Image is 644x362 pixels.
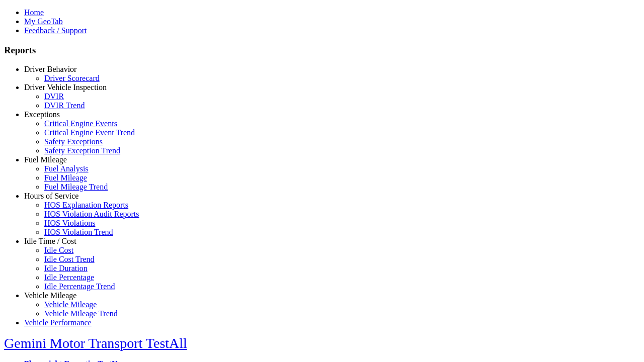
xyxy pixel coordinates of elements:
[24,318,92,327] a: Vehicle Performance
[44,74,100,82] a: Driver Scorecard
[24,65,76,73] a: Driver Behavior
[4,45,640,56] h3: Reports
[44,273,94,282] a: Idle Percentage
[44,146,120,155] a: Safety Exception Trend
[44,201,128,209] a: HOS Explanation Reports
[44,119,117,128] a: Critical Engine Events
[44,92,64,101] a: DVIR
[24,26,87,35] a: Feedback / Support
[44,183,108,191] a: Fuel Mileage Trend
[24,291,76,300] a: Vehicle Mileage
[44,164,89,173] a: Fuel Analysis
[24,192,78,200] a: Hours of Service
[44,228,113,236] a: HOS Violation Trend
[24,83,107,92] a: Driver Vehicle Inspection
[44,137,103,146] a: Safety Exceptions
[24,110,60,119] a: Exceptions
[44,210,139,218] a: HOS Violation Audit Reports
[4,335,187,351] a: Gemini Motor Transport TestAll
[44,219,95,227] a: HOS Violations
[44,309,118,318] a: Vehicle Mileage Trend
[24,237,76,245] a: Idle Time / Cost
[44,246,73,254] a: Idle Cost
[44,173,87,182] a: Fuel Mileage
[44,264,88,273] a: Idle Duration
[44,255,95,263] a: Idle Cost Trend
[44,300,97,309] a: Vehicle Mileage
[24,17,63,26] a: My GeoTab
[44,128,135,137] a: Critical Engine Event Trend
[24,155,67,164] a: Fuel Mileage
[44,101,85,110] a: DVIR Trend
[44,282,115,291] a: Idle Percentage Trend
[24,8,44,17] a: Home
